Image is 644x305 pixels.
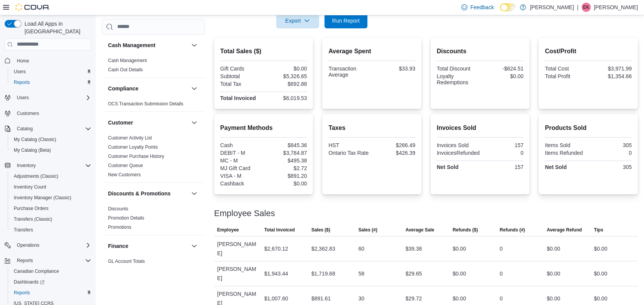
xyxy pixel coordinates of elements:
[102,204,205,235] div: Discounts & Promotions
[11,267,62,276] a: Canadian Compliance
[108,224,131,230] span: Promotions
[545,142,587,148] div: Items Sold
[11,78,33,87] a: Reports
[8,214,94,225] button: Transfers (Classic)
[11,182,91,192] span: Inventory Count
[482,73,523,79] div: $0.00
[220,165,262,171] div: MJ Gift Card
[2,108,94,119] button: Customers
[11,193,91,202] span: Inventory Manager (Classic)
[8,171,94,182] button: Adjustments (Classic)
[220,173,262,179] div: VISA - M
[8,192,94,203] button: Inventory Manager (Classic)
[11,172,61,181] a: Adjustments (Classic)
[214,261,261,286] div: [PERSON_NAME]
[14,56,91,66] span: Home
[374,142,415,148] div: $266.49
[577,3,578,12] p: |
[545,164,567,170] strong: Net Sold
[500,227,525,233] span: Refunds (#)
[108,206,128,212] span: Discounts
[220,123,307,133] h2: Payment Methods
[14,109,42,118] a: Customers
[437,150,480,156] div: InvoicesRefunded
[14,136,56,143] span: My Catalog (Classic)
[437,47,524,56] h2: Discounts
[190,189,199,198] button: Discounts & Promotions
[14,256,91,265] span: Reports
[14,205,49,212] span: Purchase Orders
[11,225,91,234] span: Transfers
[359,269,365,278] div: 58
[11,135,59,144] a: My Catalog (Classic)
[108,258,145,264] span: GL Account Totals
[220,81,262,87] div: Total Tax
[590,142,632,148] div: 305
[220,66,262,72] div: Gift Cards
[102,56,205,77] div: Cash Management
[14,79,30,85] span: Reports
[359,227,377,233] span: Sales (#)
[547,294,560,303] div: $0.00
[14,69,26,75] span: Users
[500,3,516,11] input: Dark Mode
[14,268,59,274] span: Canadian Compliance
[102,99,205,112] div: Compliance
[545,73,587,79] div: Total Profit
[2,92,94,103] button: Users
[590,66,632,72] div: $3,971.99
[405,244,422,253] div: $39.38
[17,242,39,248] span: Operations
[311,294,331,303] div: $891.61
[264,269,288,278] div: $1,943.44
[17,58,29,64] span: Home
[11,225,36,234] a: Transfers
[547,227,582,233] span: Average Refund
[11,215,55,224] a: Transfers (Classic)
[276,13,319,28] button: Export
[11,288,33,297] a: Reports
[452,244,466,253] div: $0.00
[8,203,94,214] button: Purchase Orders
[437,73,478,85] div: Loyalty Redemptions
[108,101,184,107] span: OCS Transaction Submission Details
[281,13,315,28] span: Export
[470,3,494,11] span: Feedback
[332,17,360,25] span: Run Report
[14,173,58,179] span: Adjustments (Classic)
[594,227,603,233] span: Tips
[500,269,503,278] div: 0
[11,135,91,144] span: My Catalog (Classic)
[265,95,307,101] div: $6,019.53
[11,67,91,76] span: Users
[108,67,143,72] a: Cash Out Details
[14,161,91,170] span: Inventory
[437,142,478,148] div: Invoices Sold
[547,244,560,253] div: $0.00
[108,135,152,141] a: Customer Activity List
[190,241,199,251] button: Finance
[190,118,199,127] button: Customer
[328,123,415,133] h2: Taxes
[108,58,147,63] a: Cash Management
[265,173,307,179] div: $891.20
[11,204,91,213] span: Purchase Orders
[264,244,288,253] div: $2,670.12
[11,267,91,276] span: Canadian Compliance
[190,84,199,93] button: Compliance
[17,95,29,101] span: Users
[190,41,199,50] button: Cash Management
[483,150,523,156] div: 0
[108,172,141,177] a: New Customers
[108,85,188,92] button: Compliance
[108,153,164,159] span: Customer Purchase History
[547,269,560,278] div: $0.00
[2,55,94,66] button: Home
[14,56,32,66] a: Home
[108,190,188,197] button: Discounts & Promotions
[15,3,50,11] img: Cova
[14,184,46,190] span: Inventory Count
[594,269,607,278] div: $0.00
[11,78,91,87] span: Reports
[108,215,144,221] span: Promotion Details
